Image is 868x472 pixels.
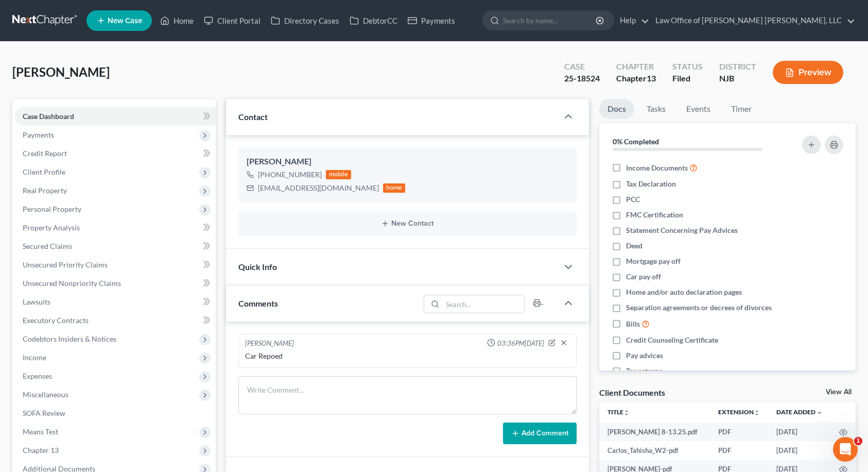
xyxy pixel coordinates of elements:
a: Events [678,99,719,119]
span: Expenses [23,372,52,380]
iframe: Intercom live chat [833,437,858,462]
span: [PERSON_NAME] [12,64,110,79]
span: Executory Contracts [23,316,89,325]
button: New Contact [247,220,568,228]
span: 03:36PM[DATE] [497,339,544,348]
span: Mortgage pay off [626,256,681,266]
span: Separation agreements or decrees of divorces [626,302,772,313]
td: [DATE] [768,441,831,460]
span: Codebtors Insiders & Notices [23,334,116,343]
a: Executory Contracts [14,311,216,330]
span: Miscellaneous [23,390,68,399]
span: Comments [238,298,278,308]
span: Real Property [23,186,67,195]
a: Docs [599,99,634,119]
span: Credit Report [23,149,67,158]
span: Income Documents [626,163,688,173]
div: [EMAIL_ADDRESS][DOMAIN_NAME] [258,183,379,193]
a: Case Dashboard [14,107,216,126]
div: Client Documents [599,387,665,398]
span: 13 [647,73,656,83]
span: Credit Counseling Certificate [626,335,718,345]
span: Payments [23,130,54,139]
input: Search by name... [503,11,597,30]
span: Quick Info [238,262,277,272]
span: Lawsuits [23,297,50,306]
span: FMC Certification [626,210,683,220]
div: Chapter [616,61,656,73]
a: DebtorCC [344,11,403,30]
span: Case Dashboard [23,112,74,121]
div: mobile [326,170,352,179]
a: Extensionunfold_more [718,408,760,416]
a: Property Analysis [14,218,216,237]
div: [PERSON_NAME] [245,339,294,349]
span: Home and/or auto declaration pages [626,287,742,297]
a: Titleunfold_more [607,408,630,416]
a: Secured Claims [14,237,216,256]
td: [DATE] [768,423,831,441]
span: Statement Concerning Pay Advices [626,225,738,235]
div: 25-18524 [564,73,600,85]
a: View All [826,389,852,396]
span: Means Test [23,427,58,436]
span: Secured Claims [23,242,72,250]
td: PDF [710,441,768,460]
a: Help [615,11,649,30]
div: Filed [672,73,703,85]
a: Credit Report [14,144,216,163]
td: [PERSON_NAME] 8-13.25.pdf [599,423,710,441]
span: Unsecured Nonpriority Claims [23,279,121,288]
span: Tax Declaration [626,179,676,189]
div: Case [564,61,600,73]
span: Deed [626,241,643,251]
div: Status [672,61,703,73]
a: Lawsuits [14,293,216,311]
td: PDF [710,423,768,441]
span: Bills [626,319,640,329]
div: District [719,61,756,73]
span: Income [23,353,46,362]
a: Payments [403,11,460,30]
a: Client Portal [199,11,266,30]
div: home [383,183,406,193]
a: Home [155,11,199,30]
span: Chapter 13 [23,446,59,454]
div: NJB [719,73,756,85]
a: Unsecured Priority Claims [14,256,216,274]
div: [PERSON_NAME] [247,156,568,168]
input: Search... [442,295,524,313]
span: 1 [854,437,862,445]
a: SOFA Review [14,404,216,423]
a: Date Added expand_more [776,408,823,416]
span: Car pay off [626,272,661,282]
a: Timer [723,99,760,119]
div: Car Repoed [245,351,570,361]
button: Preview [773,61,843,84]
td: Carlos_Tahisha_W2-pdf [599,441,710,460]
button: Add Comment [503,423,577,444]
a: Law Office of [PERSON_NAME] [PERSON_NAME], LLC [650,11,855,30]
i: unfold_more [623,410,630,416]
strong: 0% Completed [613,137,659,146]
i: expand_more [817,410,823,416]
span: Property Analysis [23,223,80,232]
span: Personal Property [23,205,81,213]
span: Unsecured Priority Claims [23,260,108,269]
a: Directory Cases [266,11,344,30]
div: Chapter [616,73,656,85]
span: New Case [108,17,142,25]
span: Tax returns [626,366,662,376]
div: [PHONE_NUMBER] [258,170,322,180]
a: Tasks [638,99,674,119]
span: Contact [238,112,268,122]
span: Client Profile [23,167,65,176]
span: PCC [626,194,640,205]
span: Pay advices [626,350,663,361]
a: Unsecured Nonpriority Claims [14,274,216,293]
span: SOFA Review [23,409,65,417]
i: unfold_more [754,410,760,416]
